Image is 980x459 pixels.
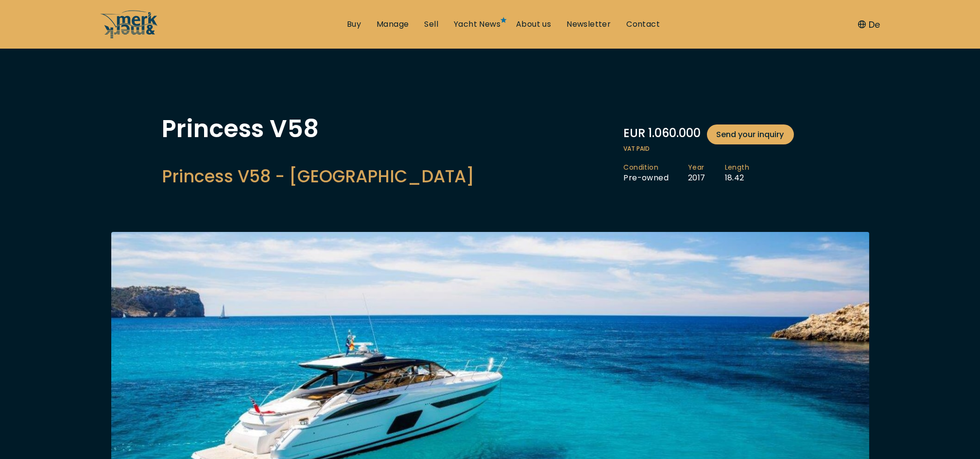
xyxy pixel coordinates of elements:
[624,124,818,144] div: EUR 1.060.000
[688,163,725,183] li: 2017
[858,18,880,31] button: De
[707,124,794,144] a: Send your inquiry
[162,164,475,188] h2: Princess V58 - [GEOGRAPHIC_DATA]
[516,19,551,30] a: About us
[624,163,669,173] span: Condition
[162,117,475,141] h1: Princess V58
[377,19,409,30] a: Manage
[626,19,660,30] a: Contact
[454,19,500,30] a: Yacht News
[725,163,769,183] li: 18.42
[424,19,438,30] a: Sell
[688,163,705,173] span: Year
[624,163,688,183] li: Pre-owned
[725,163,749,173] span: Length
[347,19,361,30] a: Buy
[717,128,784,141] span: Send your inquiry
[624,144,818,153] span: VAT paid
[567,19,611,30] a: Newsletter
